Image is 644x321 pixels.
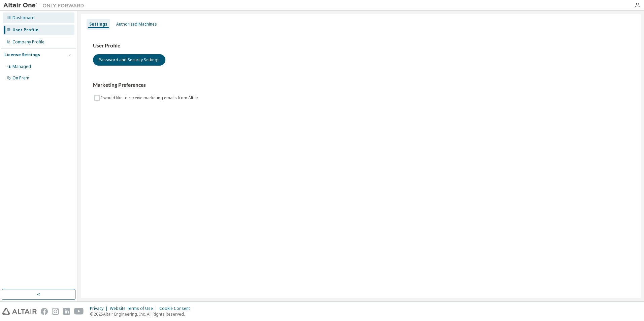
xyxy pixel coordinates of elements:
img: youtube.svg [74,308,84,315]
img: altair_logo.svg [2,308,37,315]
div: Dashboard [12,15,35,21]
div: License Settings [4,52,40,58]
div: User Profile [12,27,38,33]
div: Settings [89,22,107,27]
img: instagram.svg [52,308,59,315]
h3: Marketing Preferences [93,82,629,88]
div: Website Terms of Use [110,306,159,311]
label: I would like to receive marketing emails from Altair [101,94,200,102]
h3: User Profile [93,42,629,49]
div: Managed [12,64,31,69]
div: Cookie Consent [159,306,194,311]
p: © 2025 Altair Engineering, Inc. All Rights Reserved. [90,311,194,317]
div: Privacy [90,306,110,311]
div: On Prem [12,75,29,81]
div: Company Profile [12,39,44,45]
img: facebook.svg [41,308,48,315]
img: Altair One [3,2,88,9]
button: Password and Security Settings [93,54,165,66]
img: linkedin.svg [63,308,70,315]
div: Authorized Machines [116,22,157,27]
